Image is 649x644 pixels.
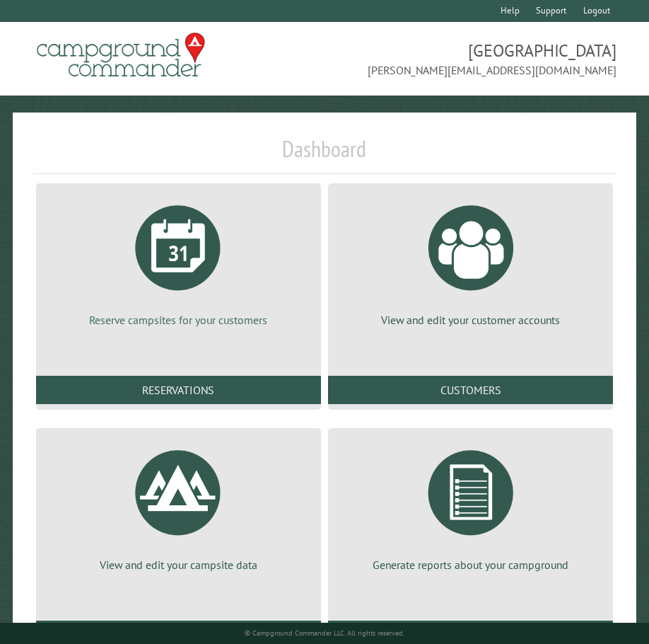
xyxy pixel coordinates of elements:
[33,28,209,83] img: Campground Commander
[33,135,616,174] h1: Dashboard
[345,312,596,328] p: View and edit your customer accounts
[245,628,404,638] small: © Campground Commander LLC. All rights reserved.
[345,439,596,573] a: Generate reports about your campground
[345,195,596,328] a: View and edit your customer accounts
[53,195,304,328] a: Reserve campsites for your customers
[324,39,616,79] span: [GEOGRAPHIC_DATA] [PERSON_NAME][EMAIL_ADDRESS][DOMAIN_NAME]
[53,557,304,573] p: View and edit your campsite data
[53,312,304,328] p: Reserve campsites for your customers
[36,376,321,404] a: Reservations
[53,439,304,573] a: View and edit your campsite data
[345,557,596,573] p: Generate reports about your campground
[328,376,613,404] a: Customers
